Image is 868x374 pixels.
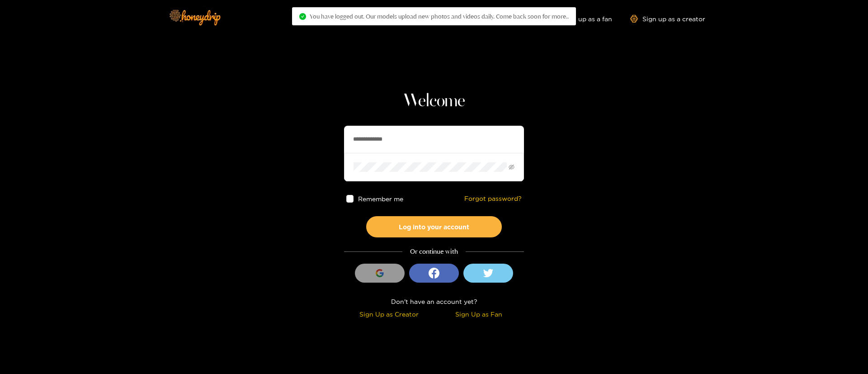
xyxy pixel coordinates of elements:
div: Sign Up as Creator [346,309,432,319]
a: Forgot password? [464,195,522,203]
a: Sign up as a fan [550,15,612,23]
button: Log into your account [366,216,502,237]
div: Sign Up as Fan [436,309,522,319]
a: Sign up as a creator [630,15,705,23]
span: You have logged out. Our models upload new photos and videos daily. Come back soon for more.. [310,13,569,20]
span: eye-invisible [509,164,514,170]
h1: Welcome [344,90,524,112]
span: check-circle [299,13,306,20]
div: Or continue with [344,246,524,257]
span: Remember me [359,195,404,202]
div: Don't have an account yet? [344,296,524,307]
